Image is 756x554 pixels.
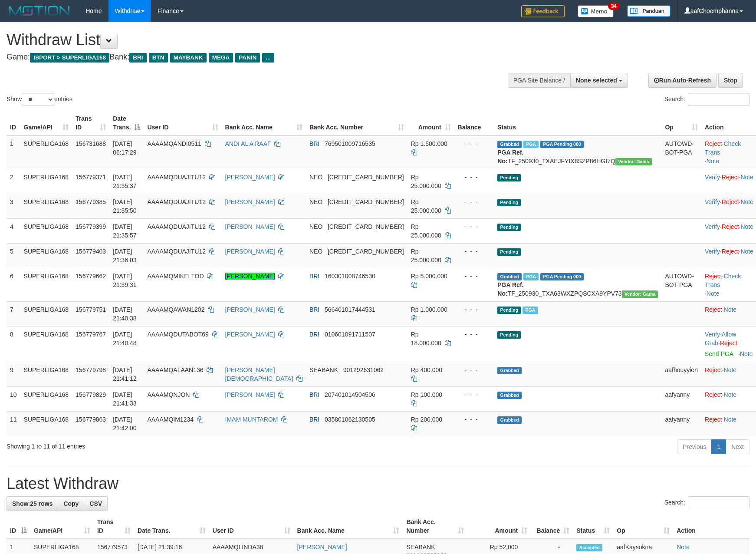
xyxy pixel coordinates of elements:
[494,111,661,135] th: Status
[76,273,106,280] span: 156779662
[411,223,441,239] span: Rp 25.000.000
[497,392,522,399] span: Grabbed
[76,174,106,181] span: 156779371
[705,273,722,280] a: Reject
[147,391,190,398] span: AAAAMQNJON
[76,366,106,373] span: 156779798
[7,439,309,451] div: Showing 1 to 11 of 11 entries
[523,141,539,148] span: Marked by aafromsomean
[7,194,20,218] td: 3
[309,273,319,280] span: BRI
[225,248,275,255] a: [PERSON_NAME]
[309,331,319,338] span: BRI
[740,248,753,255] a: Note
[309,416,319,423] span: BRI
[20,169,72,194] td: SUPERLIGA168
[7,135,20,169] td: 1
[722,174,739,181] a: Reject
[113,391,137,407] span: [DATE] 21:41:33
[531,514,573,539] th: Balance: activate to sort column ascending
[113,306,137,322] span: [DATE] 21:40:38
[521,5,565,17] img: Feedback.jpg
[705,273,741,288] a: Check Trans
[7,218,20,243] td: 4
[147,416,194,423] span: AAAAMQIM1234
[325,391,375,398] span: Copy 207401014504506 to clipboard
[7,111,20,135] th: ID
[608,2,620,10] span: 34
[497,149,523,165] b: PGA Ref. No:
[113,198,137,214] span: [DATE] 21:35:50
[411,306,447,313] span: Rp 1.000.000
[705,223,720,230] a: Verify
[294,514,403,539] th: Bank Acc. Name: activate to sort column ascending
[411,198,441,214] span: Rp 25.000.000
[7,386,20,411] td: 10
[7,362,20,386] td: 9
[458,305,491,314] div: - - -
[20,218,72,243] td: SUPERLIGA168
[30,53,109,63] span: ISPORT > SUPERLIGA168
[325,140,375,147] span: Copy 769501009716535 to clipboard
[740,350,753,357] a: Note
[20,135,72,169] td: SUPERLIGA168
[20,111,72,135] th: Game/API: activate to sort column ascending
[7,169,20,194] td: 2
[225,391,275,398] a: [PERSON_NAME]
[63,500,79,507] span: Copy
[20,243,72,268] td: SUPERLIGA168
[134,514,209,539] th: Date Trans.: activate to sort column ascending
[309,248,322,255] span: NEO
[113,331,137,346] span: [DATE] 21:40:48
[20,326,72,362] td: SUPERLIGA168
[7,31,495,49] h1: Withdraw List
[661,135,701,169] td: AUTOWD-BOT-PGA
[76,223,106,230] span: 156779399
[328,248,404,255] span: Copy 5859457140486971 to clipboard
[76,391,106,398] span: 156779829
[705,331,720,338] a: Verify
[458,222,491,231] div: - - -
[740,223,753,230] a: Note
[235,53,260,63] span: PANIN
[225,416,278,423] a: IMAM MUNTAROM
[84,496,108,511] a: CSV
[76,416,106,423] span: 156779863
[523,273,539,280] span: Marked by aafromsomean
[309,223,322,230] span: NEO
[661,362,701,386] td: aafhouyyien
[627,5,671,17] img: panduan.png
[225,140,271,147] a: ANDI AL A RAAF
[573,514,613,539] th: Status: activate to sort column ascending
[726,439,749,454] a: Next
[113,248,137,264] span: [DATE] 21:36:03
[497,331,521,339] span: Pending
[458,247,491,256] div: - - -
[705,306,722,313] a: Reject
[7,53,495,62] h4: Game: Bank:
[494,268,661,301] td: TF_250930_TXA63WXZPQSCXA9YPV73
[309,174,322,181] span: NEO
[113,273,137,288] span: [DATE] 21:39:31
[147,140,201,147] span: AAAAMQANDI0511
[403,514,467,539] th: Bank Acc. Number: activate to sort column ascending
[147,248,206,255] span: AAAAMQDUAJITU12
[458,390,491,399] div: - - -
[109,111,144,135] th: Date Trans.: activate to sort column descending
[688,496,749,509] input: Search:
[147,174,206,181] span: AAAAMQDUAJITU12
[661,386,701,411] td: aafyanny
[7,4,72,17] img: MOTION_logo.png
[309,198,322,205] span: NEO
[89,500,102,507] span: CSV
[30,514,94,539] th: Game/API: activate to sort column ascending
[458,139,491,148] div: - - -
[494,135,661,169] td: TF_250930_TXAEJFYIX8SZP86HGI7Q
[20,301,72,326] td: SUPERLIGA168
[720,340,737,346] a: Reject
[262,53,274,63] span: ...
[147,223,206,230] span: AAAAMQDUAJITU12
[7,301,20,326] td: 7
[309,366,338,373] span: SEABANK
[406,544,435,551] span: SEABANK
